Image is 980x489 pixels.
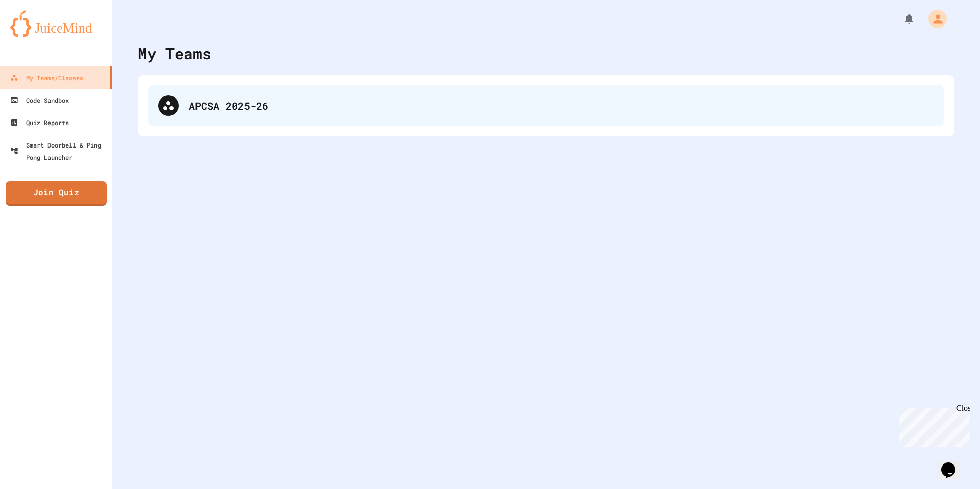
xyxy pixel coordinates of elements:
div: Code Sandbox [10,94,69,106]
div: Quiz Reports [10,116,69,129]
img: logo-orange.svg [10,10,102,37]
div: Chat with us now!Close [4,4,70,65]
div: My Teams [138,42,211,65]
div: APCSA 2025-26 [189,98,934,113]
div: My Account [918,7,949,31]
div: My Notifications [884,10,918,28]
div: My Teams/Classes [10,71,83,84]
iframe: chat widget [937,448,970,479]
iframe: chat widget [895,404,970,447]
div: Smart Doorbell & Ping Pong Launcher [10,139,108,163]
a: Join Quiz [6,181,107,206]
div: APCSA 2025-26 [148,85,944,126]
